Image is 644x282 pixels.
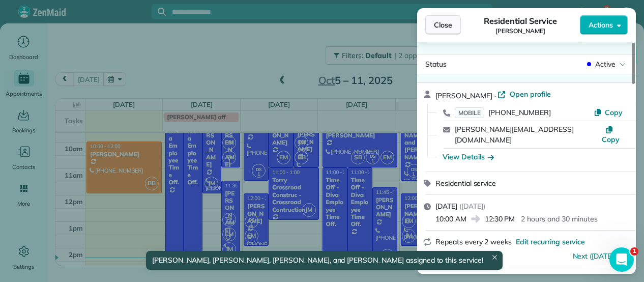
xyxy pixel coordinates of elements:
[485,214,515,224] span: 12:30 PM
[599,124,623,145] button: Copy
[492,92,498,100] span: ·
[459,202,485,211] span: ( [DATE] )
[573,251,628,261] button: Next ([DATE])
[455,107,484,118] span: MOBILE
[594,107,623,118] button: Copy
[425,60,447,69] span: Status
[516,237,585,247] span: Edit recurring service
[573,251,616,261] a: Next ([DATE])
[488,108,551,117] span: [PHONE_NUMBER]
[455,107,551,118] a: MOBILE[PHONE_NUMBER]
[435,202,457,211] span: [DATE]
[510,89,551,99] span: Open profile
[497,89,551,99] a: Open profile
[630,247,638,256] span: 1
[146,251,503,270] div: [PERSON_NAME], [PERSON_NAME], [PERSON_NAME], and [PERSON_NAME] assigned to this service!
[495,27,545,35] span: [PERSON_NAME]
[435,179,496,188] span: Residential service
[484,15,557,27] span: Residential Service
[434,20,452,30] span: Close
[521,214,597,224] p: 2 hours and 30 minutes
[435,91,492,100] span: [PERSON_NAME]
[602,135,620,144] span: Copy
[455,125,574,145] a: [PERSON_NAME][EMAIL_ADDRESS][DOMAIN_NAME]
[605,108,623,117] span: Copy
[435,214,466,224] span: 10:00 AM
[589,20,613,30] span: Actions
[595,59,616,69] span: Active
[609,247,634,272] iframe: Intercom live chat
[435,237,512,246] span: Repeats every 2 weeks
[443,152,494,162] button: View Details
[425,15,461,35] button: Close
